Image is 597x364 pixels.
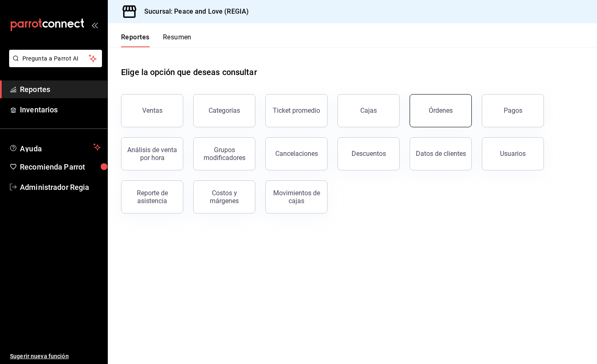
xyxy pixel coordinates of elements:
h1: Elige la opción que deseas consultar [121,66,257,78]
span: Recomienda Parrot [20,161,101,172]
div: Análisis de venta por hora [126,146,178,162]
div: Pagos [504,107,522,114]
span: Reportes [20,84,101,95]
button: open_drawer_menu [91,22,98,28]
h3: Sucursal: Peace and Love (REGIA) [138,7,249,17]
div: Grupos modificadores [199,146,250,162]
button: Costos y márgenes [193,180,255,214]
button: Pregunta a Parrot AI [9,50,102,67]
button: Ticket promedio [265,94,328,127]
button: Cancelaciones [265,137,328,170]
span: Ayuda [20,142,90,152]
div: Ticket promedio [273,107,320,114]
a: Cajas [337,94,400,127]
div: Órdenes [429,107,453,114]
button: Ventas [121,94,183,127]
div: Costos y márgenes [199,189,250,205]
button: Usuarios [482,137,544,170]
button: Reporte de asistencia [121,180,183,214]
button: Datos de clientes [410,137,472,170]
button: Pagos [482,94,544,127]
div: Datos de clientes [416,150,466,158]
span: Inventarios [20,104,101,115]
button: Categorías [193,94,255,127]
div: navigation tabs [121,33,192,47]
div: Descuentos [352,150,386,158]
div: Movimientos de cajas [271,189,322,205]
button: Movimientos de cajas [265,180,328,214]
span: Sugerir nueva función [10,352,101,361]
div: Usuarios [500,150,526,158]
a: Pregunta a Parrot AI [6,60,102,69]
div: Cajas [360,106,377,116]
button: Órdenes [410,94,472,127]
button: Descuentos [337,137,400,170]
div: Ventas [142,107,163,114]
button: Análisis de venta por hora [121,137,183,170]
div: Reporte de asistencia [126,189,178,205]
span: Administrador Regia [20,182,101,193]
div: Categorías [209,107,240,114]
div: Cancelaciones [275,150,318,158]
button: Reportes [121,33,150,47]
button: Resumen [163,33,192,47]
button: Grupos modificadores [193,137,255,170]
span: Pregunta a Parrot AI [22,54,89,63]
